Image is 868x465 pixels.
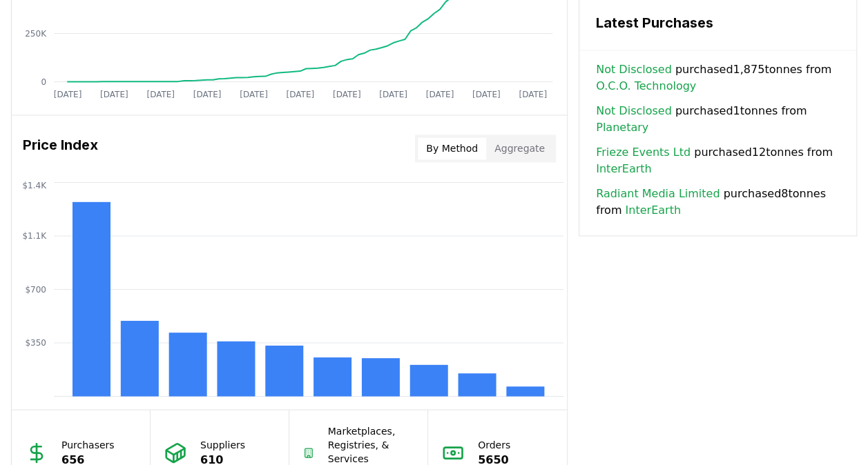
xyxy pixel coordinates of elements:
[286,90,314,99] tspan: [DATE]
[41,77,46,86] tspan: 0
[596,144,840,177] span: purchased 12 tonnes from
[596,78,696,95] a: O.C.O. Technology
[379,90,407,99] tspan: [DATE]
[200,437,245,451] p: Suppliers
[596,186,720,202] a: Radiant Media Limited
[596,103,840,136] span: purchased 1 tonnes from
[596,61,672,78] a: Not Disclosed
[23,135,98,162] h3: Price Index
[519,90,547,99] tspan: [DATE]
[596,12,840,33] h3: Latest Purchases
[193,90,222,99] tspan: [DATE]
[25,28,47,38] tspan: 250K
[22,231,47,241] tspan: $1.1K
[328,424,414,465] p: Marketplaces, Registries, & Services
[596,144,691,161] a: Frieze Events Ltd
[54,90,82,99] tspan: [DATE]
[22,180,47,190] tspan: $1.4K
[486,137,553,159] button: Aggregate
[25,338,46,348] tspan: $350
[426,90,454,99] tspan: [DATE]
[596,103,672,119] a: Not Disclosed
[61,437,115,451] p: Purchasers
[472,90,501,99] tspan: [DATE]
[146,90,175,99] tspan: [DATE]
[25,284,46,294] tspan: $700
[596,186,840,219] span: purchased 8 tonnes from
[418,137,486,159] button: By Method
[596,119,648,136] a: Planetary
[596,61,840,95] span: purchased 1,875 tonnes from
[100,90,128,99] tspan: [DATE]
[333,90,361,99] tspan: [DATE]
[596,161,651,177] a: InterEarth
[478,437,510,451] p: Orders
[240,90,268,99] tspan: [DATE]
[625,202,680,219] a: InterEarth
